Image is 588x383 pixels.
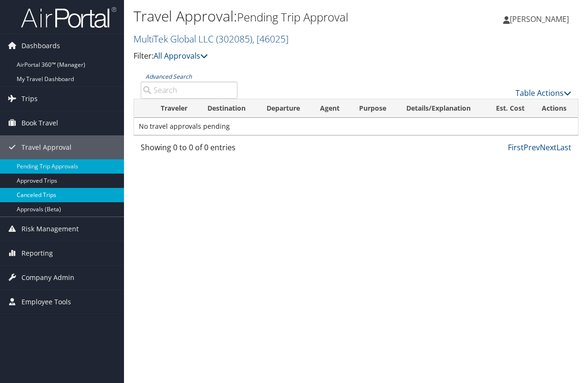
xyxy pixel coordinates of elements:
[258,99,312,118] th: Departure: activate to sort column ascending
[21,241,53,265] span: Reporting
[351,99,398,118] th: Purpose
[21,34,60,58] span: Dashboards
[152,99,199,118] th: Traveler: activate to sort column ascending
[21,135,72,159] span: Travel Approval
[557,142,571,153] a: Last
[508,142,524,153] a: First
[516,88,571,98] a: Table Actions
[134,50,430,62] p: Filter:
[145,72,192,81] a: Advanced Search
[503,5,578,33] a: [PERSON_NAME]
[154,51,208,61] a: All Approvals
[398,99,485,118] th: Details/Explanation
[216,32,252,45] span: ( 302085 )
[134,32,289,45] a: MultiTek Global LLC
[237,9,348,25] small: Pending Trip Approval
[134,6,430,26] h1: Travel Approval:
[141,82,237,99] input: Advanced Search
[21,217,79,241] span: Risk Management
[21,87,38,111] span: Trips
[21,266,74,290] span: Company Admin
[141,142,237,158] div: Showing 0 to 0 of 0 entries
[524,142,540,153] a: Prev
[485,99,533,118] th: Est. Cost: activate to sort column ascending
[21,290,71,314] span: Employee Tools
[540,142,557,153] a: Next
[21,6,116,29] img: airportal-logo.png
[252,32,289,45] span: , [ 46025 ]
[311,99,351,118] th: Agent
[134,118,578,135] td: No travel approvals pending
[533,99,578,118] th: Actions
[510,14,569,24] span: [PERSON_NAME]
[21,111,58,135] span: Book Travel
[199,99,258,118] th: Destination: activate to sort column ascending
